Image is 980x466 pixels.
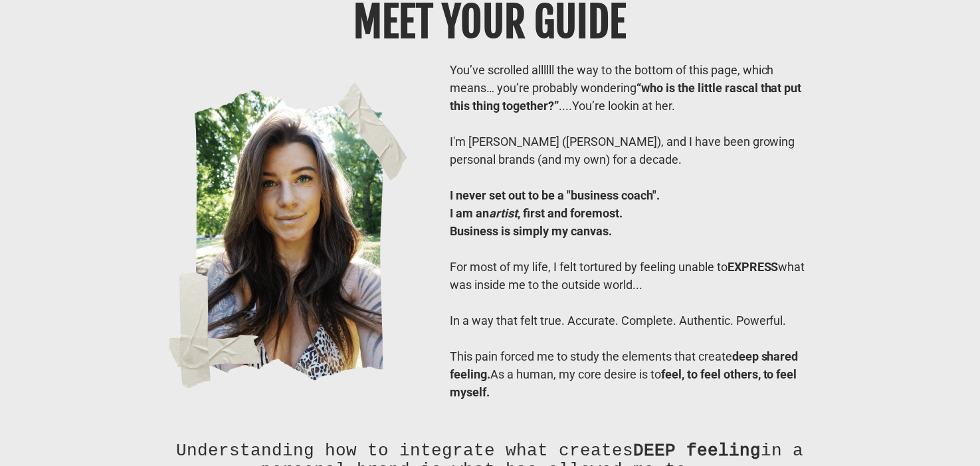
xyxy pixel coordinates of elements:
[634,441,761,460] b: DEEP feeling
[450,258,816,294] div: For most of my life, I felt tortured by feeling unable to what was inside me to the outside world...
[489,206,518,220] i: artist
[450,188,660,202] b: I never set out to be a "business coach".
[728,260,779,274] b: EXPRESS
[450,312,816,329] div: In a way that felt true. Accurate. Complete. Authentic. Powerful.
[450,206,623,220] b: I am an , first and foremost.
[450,133,816,168] div: I'm [PERSON_NAME] ([PERSON_NAME]), and I have been growing personal brands (and my own) for a dec...
[450,61,816,115] div: You’ve scrolled allllll the way to the bottom of this page, which means… you’re probably wonderin...
[450,347,816,401] div: This pain forced me to study the elements that create As a human, my core desire is to
[450,224,612,238] b: Business is simply my canvas.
